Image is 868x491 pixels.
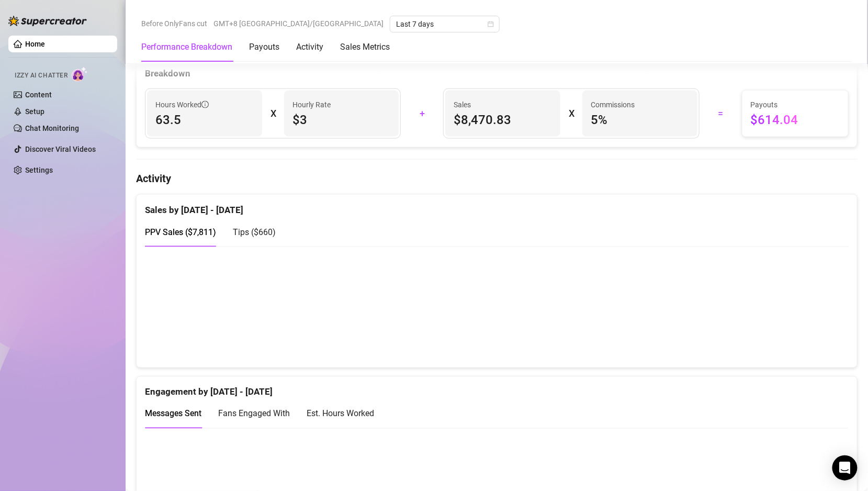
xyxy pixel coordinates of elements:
[292,111,391,128] span: $3
[155,99,209,110] span: Hours Worked
[213,16,384,31] span: GMT+8 [GEOGRAPHIC_DATA]/[GEOGRAPHIC_DATA]
[249,41,279,53] div: Payouts
[145,377,849,399] div: Engagement by [DATE] - [DATE]
[72,66,88,82] img: AI Chatter
[454,99,552,110] span: Sales
[591,99,635,110] article: Commissions
[233,227,276,237] span: Tips ( $660 )
[488,21,494,27] span: calendar
[15,71,67,81] span: Izzy AI Chatter
[145,227,216,237] span: PPV Sales ( $7,811 )
[145,195,849,217] div: Sales by [DATE] - [DATE]
[832,455,858,481] div: Open Intercom Messenger
[396,16,493,32] span: Last 7 days
[145,66,849,81] div: Breakdown
[25,40,45,48] a: Home
[201,101,209,108] span: info-circle
[8,16,87,26] img: logo-BBDzfeDw.svg
[25,145,96,153] a: Discover Viral Videos
[145,409,201,419] span: Messages Sent
[136,171,858,186] h4: Activity
[270,105,276,122] div: X
[591,111,689,128] span: 5 %
[141,16,207,31] span: Before OnlyFans cut
[307,407,374,420] div: Est. Hours Worked
[706,105,736,122] div: =
[25,124,79,132] a: Chat Monitoring
[569,105,574,122] div: X
[25,91,52,99] a: Content
[25,107,44,116] a: Setup
[292,99,331,110] article: Hourly Rate
[155,111,254,128] span: 63.5
[454,111,552,128] span: $8,470.83
[296,41,323,53] div: Activity
[751,111,840,128] span: $614.04
[407,105,437,122] div: +
[141,41,232,53] div: Performance Breakdown
[340,41,390,53] div: Sales Metrics
[218,409,290,419] span: Fans Engaged With
[25,166,53,174] a: Settings
[751,99,840,110] span: Payouts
